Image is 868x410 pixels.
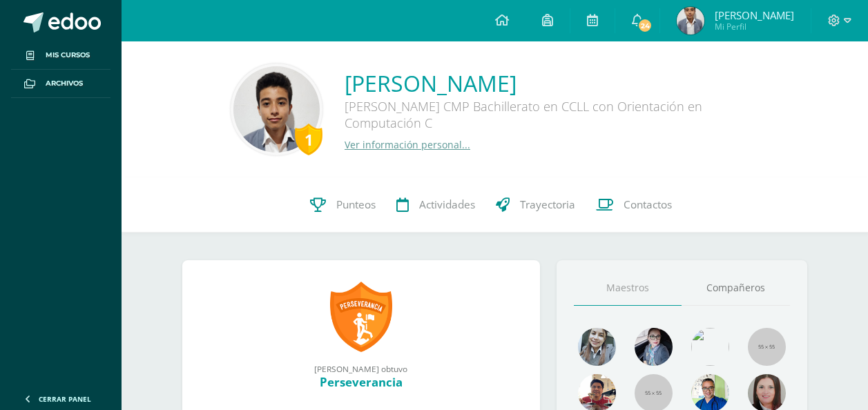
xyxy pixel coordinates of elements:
a: [PERSON_NAME] [345,68,759,98]
img: c25c8a4a46aeab7e345bf0f34826bacf.png [691,328,729,366]
span: Mis cursos [46,50,90,61]
a: Actividades [386,177,485,233]
span: Trayectoria [520,197,575,212]
a: Compañeros [682,271,790,306]
span: Cerrar panel [39,394,91,404]
div: Perseverancia [196,374,526,390]
a: Archivos [11,70,110,98]
img: e4b8c9177956beef0b28aef7ec769bfc.png [677,7,704,35]
span: Archivos [46,78,83,89]
a: Maestros [574,271,682,306]
img: 45bd7986b8947ad7e5894cbc9b781108.png [578,328,616,366]
span: [PERSON_NAME] [715,8,794,22]
span: Mi Perfil [715,21,794,32]
div: 1 [295,124,322,155]
img: b8baad08a0802a54ee139394226d2cf3.png [635,328,673,366]
span: Contactos [624,197,672,212]
span: Punteos [336,197,376,212]
a: Contactos [586,177,682,233]
a: Ver información personal... [345,138,470,151]
a: Punteos [300,177,386,233]
span: Actividades [419,197,475,212]
div: [PERSON_NAME] obtuvo [196,363,526,374]
a: Trayectoria [485,177,586,233]
a: Mis cursos [11,41,110,70]
div: [PERSON_NAME] CMP Bachillerato en CCLL con Orientación en Computación C [345,98,759,138]
span: 24 [637,18,653,33]
img: 55x55 [748,328,786,366]
img: 6880e652bde9ad3f65848d120d55c4c4.png [233,66,320,153]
